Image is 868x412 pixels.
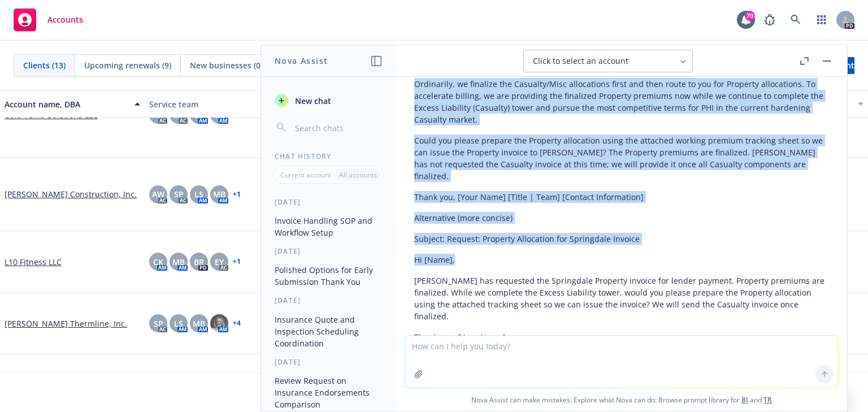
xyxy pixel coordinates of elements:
a: [PERSON_NAME] Thermline, Inc. [5,318,127,329]
button: Polished Options for Early Submission Thank You [270,261,387,291]
a: TR [763,395,772,405]
p: Subject: Request: Property Allocation for Springdale Invoice [414,233,829,245]
a: + 1 [233,111,241,118]
span: Accounts [47,15,83,24]
span: Nova Assist can make mistakes. Explore what Nova can do: Browse prompt library for and [401,388,843,411]
a: Report a Bug [758,8,781,31]
span: MB [193,318,205,329]
button: New chat [270,90,387,111]
a: Accounts [9,4,88,36]
div: [DATE] [261,296,396,305]
span: LS [194,188,203,200]
button: Invoice Handling SOP and Workflow Setup [270,211,387,242]
span: AW [152,188,164,200]
span: EY [215,256,224,268]
span: LS [174,318,183,329]
p: Current account [280,170,331,180]
span: SP [154,318,163,329]
a: + 1 [233,191,241,198]
h1: Nova Assist [275,55,328,67]
p: Hi [Name], [414,254,829,266]
a: [PERSON_NAME] Construction, Inc. [5,188,137,200]
div: 70 [745,11,755,21]
p: Could you please prepare the Property allocation using the attached working premium tracking shee... [414,135,829,182]
span: New chat [293,95,331,107]
p: All accounts [339,170,377,180]
span: CK [153,256,163,268]
button: Insurance Quote and Inspection Scheduling Coordination [270,310,387,353]
span: SP [174,188,184,200]
span: Click to select an account [533,55,628,67]
input: Search chats [293,120,383,136]
img: photo [210,314,228,332]
a: + 4 [233,320,241,327]
div: Chat History [261,151,396,161]
a: Switch app [810,8,833,31]
div: [DATE] [261,197,396,207]
span: Upcoming renewals (9) [84,59,171,71]
button: Service team [145,90,289,118]
span: MB [172,256,185,268]
p: Thank you, [Your Name] [Title | Team] [Contact Information] [414,191,829,203]
p: [PERSON_NAME] has requested the Springdale Property invoice for lender payment. Property premiums... [414,275,829,322]
div: [DATE] [261,246,396,256]
button: Click to select an account [523,50,693,72]
p: Thank you, [Your Name] [414,331,829,343]
a: Search [784,8,807,31]
p: Alternative (more concise) [414,212,829,224]
a: + 1 [233,258,241,265]
span: BR [194,256,204,268]
p: Ordinarily, we finalize the Casualty/Misc allocations first and then route to you for Property al... [414,78,829,125]
a: L10 Fitness LLC [5,256,62,268]
div: [DATE] [261,357,396,367]
span: Clients (13) [23,59,66,71]
div: Service team [149,98,285,110]
a: BI [741,395,748,405]
div: Account name, DBA [5,98,128,110]
span: New businesses (0) [190,59,263,71]
span: MB [213,188,225,200]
